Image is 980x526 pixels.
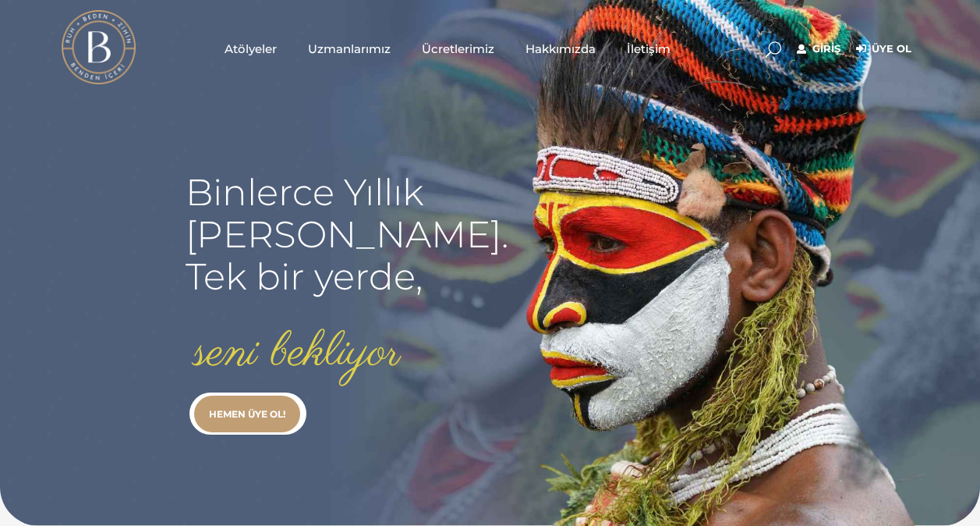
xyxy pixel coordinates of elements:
rs-layer: seni bekliyor [194,327,401,380]
a: Atölyeler [209,9,292,87]
img: light logo [62,10,136,84]
a: Giriş [797,40,840,59]
span: Hakkımızda [525,40,596,58]
a: Üye Ol [856,40,911,59]
span: Uzmanlarımız [308,40,391,58]
a: Hakkımızda [510,9,611,87]
span: Ücretlerimiz [422,40,494,58]
a: Ücretlerimiz [406,9,510,87]
a: Uzmanlarımız [292,9,406,87]
span: Atölyeler [225,40,277,58]
rs-layer: Binlerce Yıllık [PERSON_NAME]. Tek bir yerde, [186,172,508,298]
a: İletişim [611,9,686,87]
span: İletişim [627,40,670,58]
a: HEMEN ÜYE OL! [194,396,300,432]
